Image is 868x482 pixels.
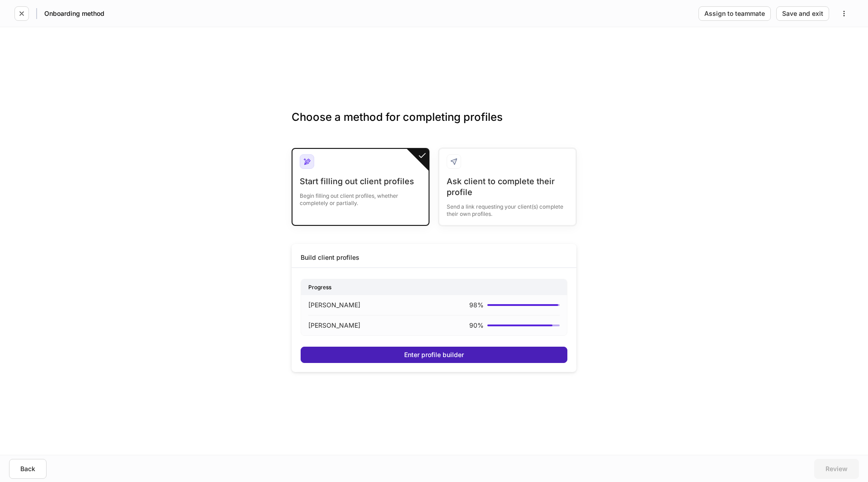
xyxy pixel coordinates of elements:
h3: Choose a method for completing profiles [292,110,576,139]
div: Save and exit [782,10,823,17]
button: Enter profile builder [301,347,567,363]
p: [PERSON_NAME] [308,301,360,310]
button: Back [9,459,47,479]
p: [PERSON_NAME] [308,321,360,330]
div: Start filling out client profiles [300,176,421,187]
div: Build client profiles [301,253,359,262]
div: Progress [301,279,567,295]
h5: Onboarding method [44,9,104,18]
button: Save and exit [776,6,829,21]
div: Assign to teammate [704,10,765,17]
p: 90 % [469,321,484,330]
button: Assign to teammate [698,6,771,21]
div: Begin filling out client profiles, whether completely or partially. [300,187,421,207]
p: 98 % [469,301,484,310]
div: Back [20,466,35,472]
div: Enter profile builder [404,352,464,358]
div: Send a link requesting your client(s) complete their own profiles. [447,198,568,218]
div: Ask client to complete their profile [447,176,568,198]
